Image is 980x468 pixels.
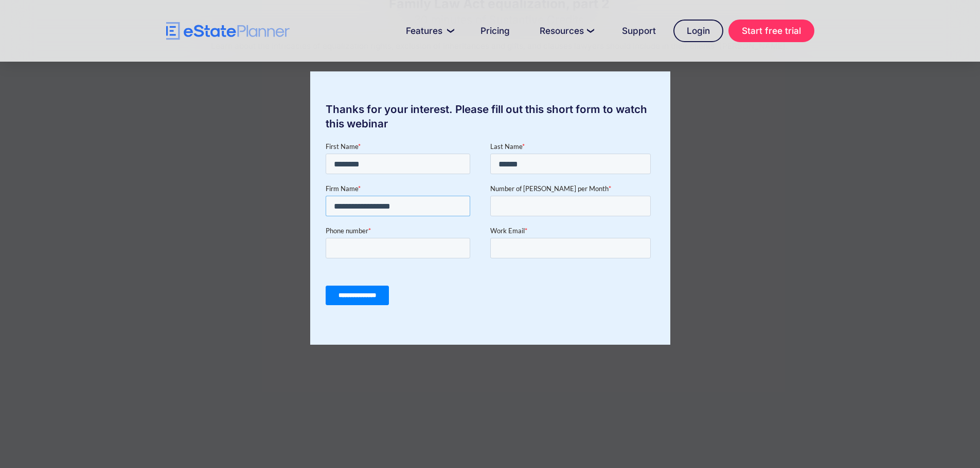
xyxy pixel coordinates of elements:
a: Start free trial [728,20,814,42]
div: Thanks for your interest. Please fill out this short form to watch this webinar [310,102,670,131]
a: Resources [527,21,604,41]
a: Pricing [468,21,522,41]
a: Features [394,21,463,41]
a: Support [610,21,668,41]
a: home [166,22,290,40]
a: Login [673,20,723,42]
iframe: Form 0 [326,141,655,314]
